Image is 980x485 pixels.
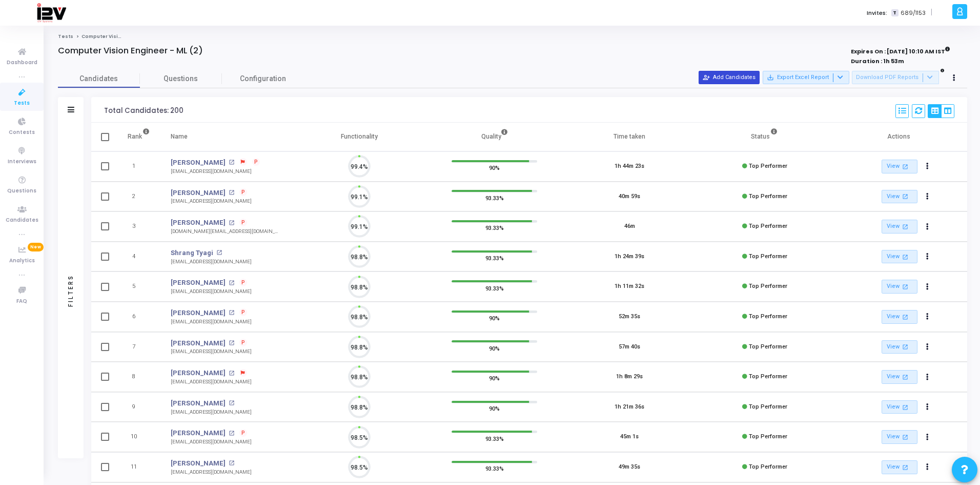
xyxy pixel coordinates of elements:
[7,187,36,196] span: Questions
[241,339,245,347] span: P
[901,192,910,201] mat-icon: open_in_new
[697,123,832,151] th: Status
[171,131,188,142] div: Name
[14,99,30,108] span: Tests
[229,310,234,316] mat-icon: open_in_new
[117,242,160,272] td: 4
[171,438,252,446] div: [EMAIL_ADDRESS][DOMAIN_NAME]
[8,158,36,166] span: Interviews
[867,9,887,17] label: Invites:
[852,71,939,84] button: Download PDF Reports
[749,403,787,410] span: Top Performer
[616,373,643,381] div: 1h 8m 29s
[171,338,226,348] a: [PERSON_NAME]
[614,131,645,142] div: Time taken
[882,160,917,173] a: View
[229,371,234,376] mat-icon: open_in_new
[36,3,66,23] img: logo
[921,400,935,414] button: Actions
[229,280,234,286] mat-icon: open_in_new
[489,163,500,173] span: 90%
[240,73,286,84] span: Configuration
[882,280,917,294] a: View
[901,253,910,261] mat-icon: open_in_new
[140,73,222,84] span: Questions
[171,318,252,326] div: [EMAIL_ADDRESS][DOMAIN_NAME]
[171,188,226,198] a: [PERSON_NAME]
[901,162,910,171] mat-icon: open_in_new
[921,160,935,174] button: Actions
[921,220,935,234] button: Actions
[117,151,160,182] td: 1
[58,33,967,40] nav: breadcrumb
[615,282,644,291] div: 1h 11m 32s
[882,460,917,474] a: View
[485,283,504,293] span: 93.33%
[117,452,160,482] td: 11
[171,308,226,318] a: [PERSON_NAME]
[485,192,504,203] span: 93.33%
[117,211,160,242] td: 3
[882,310,917,324] a: View
[615,253,644,261] div: 1h 24m 39s
[901,282,910,291] mat-icon: open_in_new
[901,222,910,231] mat-icon: open_in_new
[254,158,258,166] span: P
[749,163,787,169] span: Top Performer
[171,278,226,288] a: [PERSON_NAME]
[117,392,160,422] td: 9
[763,71,849,84] button: Export Excel Report
[229,460,234,466] mat-icon: open_in_new
[749,463,787,470] span: Top Performer
[901,463,910,472] mat-icon: open_in_new
[485,253,504,263] span: 93.33%
[921,460,935,474] button: Actions
[619,343,640,352] div: 57m 40s
[171,158,226,168] a: [PERSON_NAME]
[620,433,639,441] div: 45m 1s
[882,340,917,354] a: View
[229,220,234,226] mat-icon: open_in_new
[117,362,160,392] td: 8
[117,422,160,452] td: 10
[921,189,935,204] button: Actions
[851,57,904,65] strong: Duration : 1h 53m
[171,368,226,378] a: [PERSON_NAME]
[171,218,226,228] a: [PERSON_NAME]
[58,73,140,84] span: Candidates
[901,373,910,381] mat-icon: open_in_new
[901,342,910,351] mat-icon: open_in_new
[749,253,787,260] span: Top Performer
[921,280,935,294] button: Actions
[901,313,910,321] mat-icon: open_in_new
[229,400,234,406] mat-icon: open_in_new
[171,348,252,356] div: [EMAIL_ADDRESS][DOMAIN_NAME]
[241,308,245,317] span: P
[427,123,562,151] th: Quality
[241,219,245,227] span: P
[171,288,252,296] div: [EMAIL_ADDRESS][DOMAIN_NAME]
[749,373,787,380] span: Top Performer
[81,33,168,40] span: Computer Vision Engineer - ML (2)
[901,433,910,441] mat-icon: open_in_new
[489,313,500,323] span: 90%
[6,216,38,225] span: Candidates
[749,343,787,350] span: Top Performer
[229,160,234,165] mat-icon: open_in_new
[901,9,926,17] span: 689/1153
[699,71,760,84] button: Add Candidates
[229,340,234,346] mat-icon: open_in_new
[882,400,917,414] a: View
[882,190,917,204] a: View
[117,123,160,151] th: Rank
[28,243,44,251] span: New
[66,234,75,347] div: Filters
[882,250,917,264] a: View
[171,378,252,386] div: [EMAIL_ADDRESS][DOMAIN_NAME]
[615,403,644,412] div: 1h 21m 36s
[485,463,504,474] span: 93.33%
[241,429,245,437] span: P
[749,223,787,229] span: Top Performer
[216,250,222,256] mat-icon: open_in_new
